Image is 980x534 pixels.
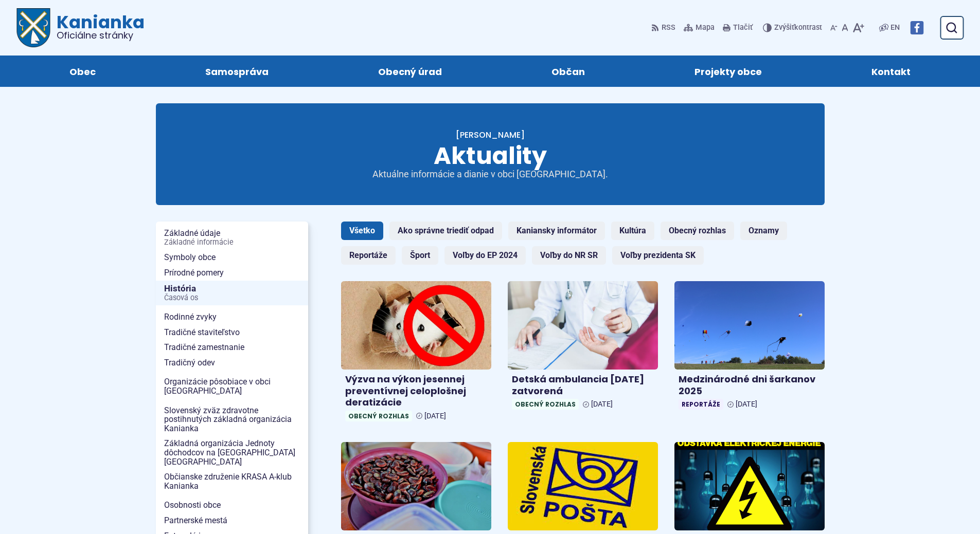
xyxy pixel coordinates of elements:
span: Projekty obce [694,56,762,87]
a: RSS [651,17,678,39]
span: Reportáže [679,399,723,410]
span: RSS [662,22,675,34]
span: Rodinné zvyky [164,309,300,325]
a: Občan [507,56,630,87]
span: Tradičný odev [164,355,300,371]
a: Mapa [682,17,717,39]
span: Organizácie pôsobiace v obci [GEOGRAPHIC_DATA] [164,374,300,398]
span: Kontakt [871,56,911,87]
a: Obecný úrad [333,56,486,87]
span: Základná organizácia Jednoty dôchodcov na [GEOGRAPHIC_DATA] [GEOGRAPHIC_DATA] [164,436,300,469]
span: Osobnosti obce [164,498,300,513]
span: Základné údaje [164,226,300,250]
a: Osobnosti obce [156,498,308,513]
a: Medzinárodné dni šarkanov 2025 Reportáže [DATE] [674,281,825,414]
button: Zmenšiť veľkosť písma [828,17,840,39]
a: Voľby do NR SR [532,246,606,265]
span: Obecný rozhlas [345,411,412,421]
a: Všetko [341,222,383,240]
a: Rodinné zvyky [156,309,308,325]
span: Obecný úrad [378,56,442,87]
a: Kaniansky informátor [508,222,605,240]
a: Reportáže [341,246,396,265]
a: Výzva na výkon jesennej preventívnej celoplošnej deratizácie Obecný rozhlas [DATE] [341,281,491,426]
button: Nastaviť pôvodnú veľkosť písma [840,17,850,39]
span: Obec [69,56,96,87]
a: Tradičný odev [156,355,308,371]
a: Slovenský zväz zdravotne postihnutých základná organizácia Kanianka [156,403,308,436]
a: Oznamy [740,222,787,240]
span: Oficiálne stránky [57,31,145,40]
span: [DATE] [736,400,757,409]
span: Symboly obce [164,250,300,265]
span: Slovenský zväz zdravotne postihnutých základná organizácia Kanianka [164,403,300,436]
a: Organizácie pôsobiace v obci [GEOGRAPHIC_DATA] [156,374,308,398]
button: Zväčšiť veľkosť písma [850,17,866,39]
p: Aktuálne informácie a dianie v obci [GEOGRAPHIC_DATA]. [367,169,614,180]
a: Logo Kanianka, prejsť na domovskú stránku. [16,8,145,47]
a: Samospráva [161,56,313,87]
a: Obec [25,56,140,87]
span: Tradičné zamestnanie [164,340,300,355]
a: Základné údajeZákladné informácie [156,226,308,250]
a: [PERSON_NAME] [456,129,525,141]
a: Kultúra [611,222,654,240]
span: Partnerské mestá [164,513,300,528]
span: Kanianka [50,13,145,40]
span: Základné informácie [164,238,300,247]
span: Aktuality [434,139,547,172]
a: Voľby do EP 2024 [444,246,526,265]
span: Tradičné staviteľstvo [164,325,300,340]
a: Obecný rozhlas [661,222,734,240]
a: Šport [402,246,438,265]
a: HistóriaČasová os [156,281,308,306]
h4: Medzinárodné dni šarkanov 2025 [679,374,821,397]
button: Zvýšiťkontrast [763,17,824,39]
span: EN [890,22,900,34]
a: Ako správne triediť odpad [389,222,502,240]
span: Samospráva [205,56,269,87]
a: Tradičné staviteľstvo [156,325,308,340]
button: Tlačiť [721,17,755,39]
span: Občianske združenie KRASA A-klub Kanianka [164,469,300,493]
a: Voľby prezidenta SK [612,246,704,265]
a: Symboly obce [156,250,308,265]
img: Prejsť na Facebook stránku [910,21,923,34]
span: História [164,281,300,306]
a: Prírodné pomery [156,265,308,281]
h4: Výzva na výkon jesennej preventívnej celoplošnej deratizácie [345,374,487,409]
span: Zvýšiť [774,23,794,32]
span: [DATE] [424,412,446,420]
span: Občan [551,56,585,87]
a: Základná organizácia Jednoty dôchodcov na [GEOGRAPHIC_DATA] [GEOGRAPHIC_DATA] [156,436,308,469]
a: Občianske združenie KRASA A-klub Kanianka [156,469,308,493]
span: kontrast [774,24,822,32]
a: Kontakt [827,56,955,87]
span: Časová os [164,294,300,302]
a: Detská ambulancia [DATE] zatvorená Obecný rozhlas [DATE] [508,281,658,414]
span: Mapa [696,22,715,34]
span: [DATE] [591,400,613,409]
a: Tradičné zamestnanie [156,340,308,355]
a: Partnerské mestá [156,513,308,528]
a: Projekty obce [650,56,807,87]
h4: Detská ambulancia [DATE] zatvorená [512,374,654,397]
a: EN [888,22,902,34]
img: Prejsť na domovskú stránku [16,8,50,47]
span: Prírodné pomery [164,265,300,281]
span: Obecný rozhlas [512,399,579,410]
span: Tlačiť [733,24,753,32]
